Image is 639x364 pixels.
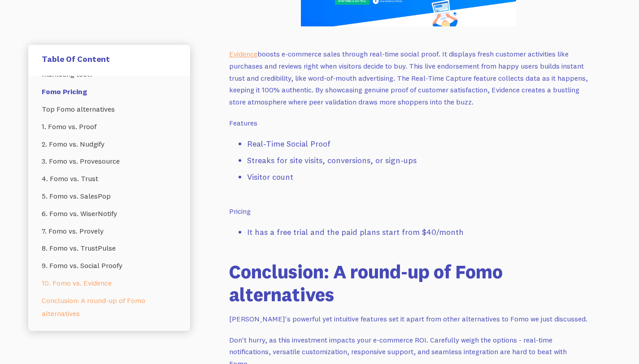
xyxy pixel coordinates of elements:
a: 9. Fomo vs. Social Proofy [42,257,177,274]
li: Streaks for site visits, conversions, or sign-ups [247,154,588,167]
p: Pricing [229,205,588,217]
a: 2. Fomo vs. Nudgify [42,135,177,153]
a: 1. Fomo vs. Proof [42,118,177,135]
p: [PERSON_NAME]'s powerful yet intuitive features set it apart from other alternatives to Fomo we j... [229,313,588,325]
a: Fomo Pricing [42,83,177,100]
a: 6. Fomo vs. WiserNotify [42,205,177,222]
a: 7. Fomo vs. Provely [42,222,177,240]
a: 3. Fomo vs. Provesource [42,152,177,170]
a: 8. Fomo vs. TrustPulse [42,239,177,257]
a: 5. Fomo vs. SalesPop [42,187,177,205]
h2: Conclusion: A round-up of Fomo alternatives [229,260,588,306]
strong: Fomo Pricing [42,87,87,96]
a: Evidence [229,49,257,58]
li: Visitor count [247,171,588,184]
li: It has a free trial and the paid plans start from $40/month [247,226,588,239]
p: boosts e-commerce sales through real-time social proof. It displays fresh customer activities lik... [229,48,588,108]
a: Conclusion: A round-up of Fomo alternatives [42,292,177,322]
a: 10. Fomo vs. Evidence [42,274,177,292]
p: Features [229,117,588,129]
h5: Table Of Content [42,54,177,64]
li: Real-Time Social Proof [247,138,588,151]
a: Top Fomo alternatives [42,100,177,118]
a: 4. Fomo vs. Trust [42,170,177,187]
